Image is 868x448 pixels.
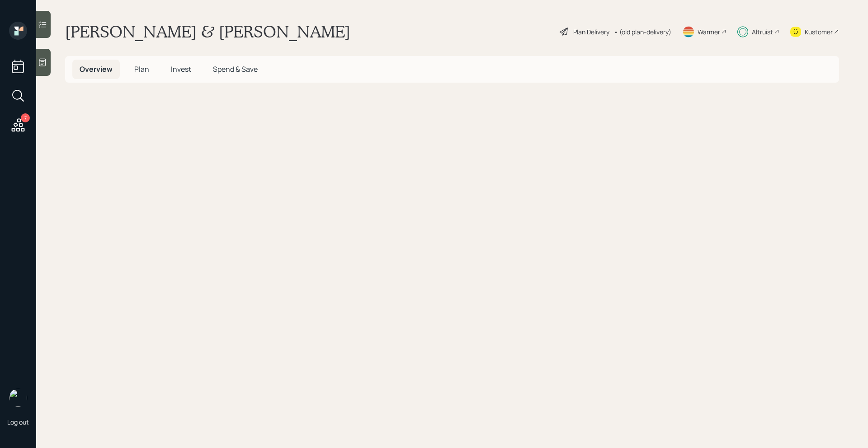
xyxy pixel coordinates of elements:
[752,27,773,37] div: Altruist
[9,389,27,407] img: michael-russo-headshot.png
[614,27,671,37] div: • (old plan-delivery)
[573,27,609,37] div: Plan Delivery
[80,64,113,74] span: Overview
[213,64,258,74] span: Spend & Save
[21,113,30,122] div: 7
[698,27,720,37] div: Warmer
[171,64,191,74] span: Invest
[7,418,29,426] div: Log out
[805,27,833,37] div: Kustomer
[134,64,149,74] span: Plan
[65,22,350,42] h1: [PERSON_NAME] & [PERSON_NAME]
